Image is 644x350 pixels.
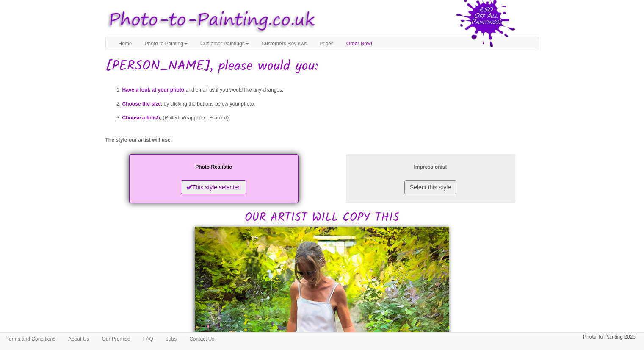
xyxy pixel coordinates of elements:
[181,180,246,194] button: This style selected
[122,97,539,111] li: , by clicking the buttons below your photo.
[122,111,539,125] li: , (Rolled, Wrapped or Framed).
[122,101,161,107] span: Choose the size
[138,37,194,50] a: Photo to Painting
[583,333,636,342] p: Photo To Painting 2025
[122,83,539,97] li: and email us if you would like any changes.
[122,115,160,121] span: Choose a finish
[95,333,136,345] a: Our Promise
[194,37,255,50] a: Customer Paintings
[112,37,138,50] a: Home
[340,37,379,50] a: Order Now!
[101,4,318,37] img: Photo to Painting
[137,333,160,345] a: FAQ
[255,37,313,50] a: Customers Reviews
[138,163,290,172] p: Photo Realistic
[160,333,183,345] a: Jobs
[404,180,456,194] button: Select this style
[183,333,221,345] a: Contact Us
[105,59,539,74] h1: [PERSON_NAME], please would you:
[354,163,507,172] p: Impressionist
[105,152,539,225] h2: OUR ARTIST WILL COPY THIS
[313,37,340,50] a: Prices
[62,333,95,345] a: About Us
[105,136,172,144] label: The style our artist will use:
[122,87,186,93] span: Have a look at your photo,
